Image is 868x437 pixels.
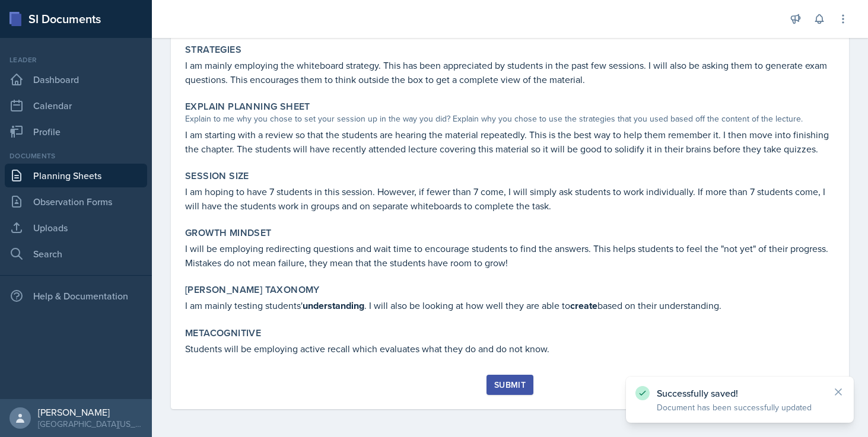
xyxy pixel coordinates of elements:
[657,387,823,399] p: Successfully saved!
[494,380,526,390] div: Submit
[185,327,261,339] label: Metacognitive
[185,58,835,87] p: I am mainly employing the whiteboard strategy. This has been appreciated by students in the past ...
[185,113,835,125] div: Explain to me why you chose to set your session up in the way you did? Explain why you chose to u...
[5,55,147,65] div: Leader
[185,170,249,182] label: Session Size
[5,190,147,213] a: Observation Forms
[5,216,147,240] a: Uploads
[570,299,597,312] strong: create
[38,406,142,418] div: [PERSON_NAME]
[185,342,835,356] p: Students will be employing active recall which evaluates what they do and do not know.
[185,184,835,213] p: I am hoping to have 7 students in this session. However, if fewer than 7 come, I will simply ask ...
[5,120,147,143] a: Profile
[38,418,142,430] div: [GEOGRAPHIC_DATA][US_STATE]
[5,94,147,117] a: Calendar
[185,298,835,313] p: I am mainly testing students' . I will also be looking at how well they are able to based on thei...
[5,151,147,161] div: Documents
[5,164,147,187] a: Planning Sheets
[185,227,272,239] label: Growth Mindset
[5,68,147,91] a: Dashboard
[185,284,320,296] label: [PERSON_NAME] Taxonomy
[185,241,835,270] p: I will be employing redirecting questions and wait time to encourage students to find the answers...
[303,299,364,312] strong: understanding
[657,401,823,413] p: Document has been successfully updated
[487,375,533,395] button: Submit
[5,242,147,266] a: Search
[185,44,241,56] label: Strategies
[5,284,147,308] div: Help & Documentation
[185,127,835,156] p: I am starting with a review so that the students are hearing the material repeatedly. This is the...
[185,101,310,113] label: Explain Planning Sheet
